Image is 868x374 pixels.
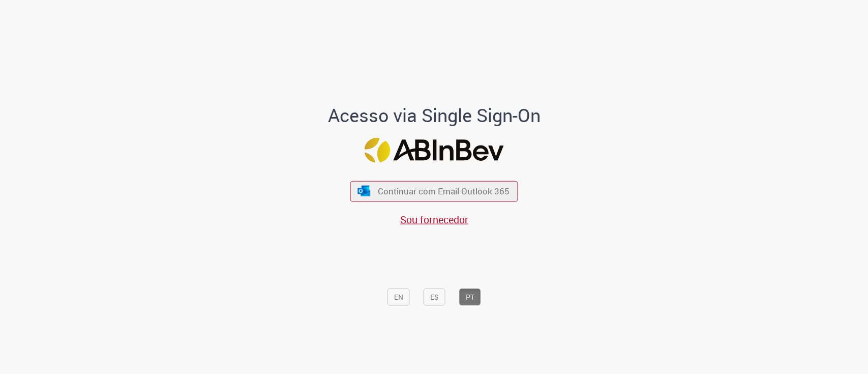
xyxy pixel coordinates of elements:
[356,186,371,196] img: ícone Azure/Microsoft 360
[387,289,410,306] button: EN
[400,213,468,226] a: Sou fornecedor
[459,289,481,306] button: PT
[424,289,445,306] button: ES
[350,181,518,202] button: ícone Azure/Microsoft 360 Continuar com Email Outlook 365
[293,105,575,126] h1: Acesso via Single Sign-On
[378,185,510,197] span: Continuar com Email Outlook 365
[365,138,504,163] img: Logo ABInBev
